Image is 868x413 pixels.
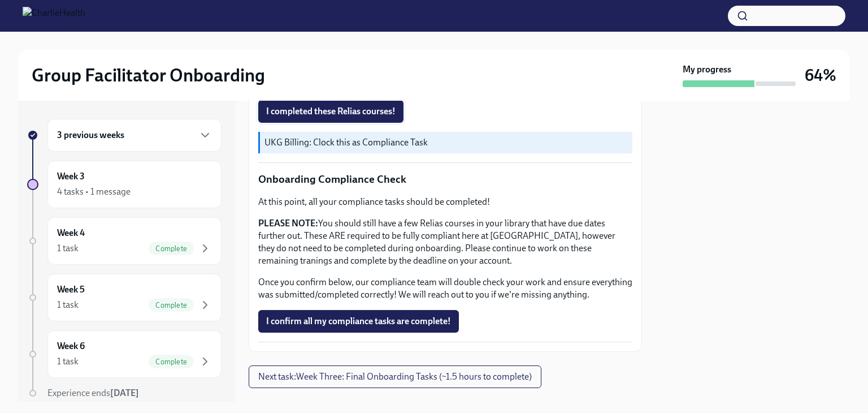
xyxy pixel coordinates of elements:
[110,388,139,398] strong: [DATE]
[258,371,532,382] span: Next task : Week Three: Final Onboarding Tasks (~1.5 hours to complete)
[258,217,632,267] p: You should still have a few Relias courses in your library that have due dates further out. These...
[149,244,194,253] span: Complete
[27,161,222,208] a: Week 34 tasks • 1 message
[27,330,222,378] a: Week 61 taskComplete
[57,242,79,255] div: 1 task
[258,310,459,333] button: I confirm all my compliance tasks are complete!
[32,64,265,87] h2: Group Facilitator Onboarding
[249,365,541,388] button: Next task:Week Three: Final Onboarding Tasks (~1.5 hours to complete)
[258,172,632,187] p: Onboarding Compliance Check
[57,299,79,311] div: 1 task
[57,170,85,183] h6: Week 3
[264,136,628,149] p: UKG Billing: Clock this as Compliance Task
[23,7,85,25] img: CharlieHealth
[47,119,222,152] div: 3 previous weeks
[149,358,194,366] span: Complete
[57,227,85,239] h6: Week 4
[258,276,632,301] p: Once you confirm below, our compliance team will double check your work and ensure everything was...
[683,63,731,76] strong: My progress
[47,388,139,398] span: Experience ends
[258,218,318,229] strong: PLEASE NOTE:
[57,129,124,141] h6: 3 previous weeks
[57,340,85,352] h6: Week 6
[27,274,222,321] a: Week 51 taskComplete
[258,100,403,123] button: I completed these Relias courses!
[258,196,632,208] p: At this point, all your compliance tasks should be completed!
[57,283,85,296] h6: Week 5
[266,316,451,327] span: I confirm all my compliance tasks are complete!
[57,355,79,368] div: 1 task
[149,301,194,309] span: Complete
[27,217,222,265] a: Week 41 taskComplete
[805,65,836,85] h3: 64%
[57,186,131,198] div: 4 tasks • 1 message
[266,106,396,117] span: I completed these Relias courses!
